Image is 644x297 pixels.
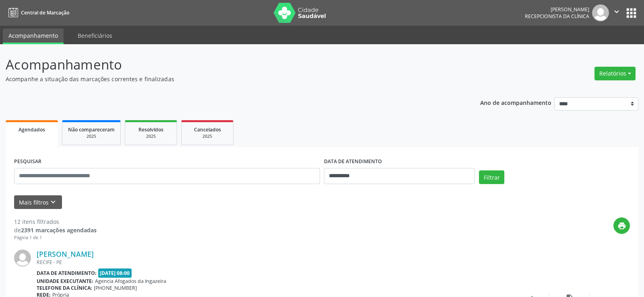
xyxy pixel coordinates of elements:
a: Beneficiários [72,29,118,43]
p: Acompanhe a situação das marcações correntes e finalizadas [6,75,448,83]
div: 2025 [131,133,171,139]
span: [DATE] 08:00 [98,268,132,278]
img: img [592,4,609,21]
b: Data de atendimento: [37,270,97,277]
button: Filtrar [479,170,504,184]
i: keyboard_arrow_down [49,198,58,207]
button: print [613,217,630,234]
div: 2025 [187,133,227,139]
div: Página 1 de 1 [14,234,97,241]
div: de [14,226,97,234]
span: Não compareceram [68,126,115,133]
a: Acompanhamento [3,29,64,44]
span: Agendados [19,126,45,133]
button: Relatórios [594,67,636,80]
div: 12 itens filtrados [14,217,97,226]
p: Ano de acompanhamento [480,97,551,107]
p: Acompanhamento [6,55,448,75]
a: Central de Marcação [6,6,69,19]
label: DATA DE ATENDIMENTO [324,156,382,168]
b: Telefone da clínica: [37,285,92,291]
div: 2025 [68,133,115,139]
button: Mais filtroskeyboard_arrow_down [14,195,62,209]
span: Recepcionista da clínica [525,13,589,20]
b: Unidade executante: [37,278,93,285]
span: Cancelados [194,126,221,133]
label: PESQUISAR [14,156,41,168]
button: apps [624,6,638,20]
i: print [617,221,626,230]
strong: 2391 marcações agendadas [21,226,97,234]
span: Agencia Afogados da Ingazeira [95,278,166,285]
span: Resolvidos [138,126,163,133]
a: [PERSON_NAME] [37,250,94,258]
button:  [609,4,624,21]
span: Central de Marcação [21,9,69,16]
i:  [612,7,621,16]
div: RECIFE - PE [37,259,509,266]
div: [PERSON_NAME] [525,6,589,13]
span: [PHONE_NUMBER] [94,285,137,291]
img: img [14,250,31,266]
